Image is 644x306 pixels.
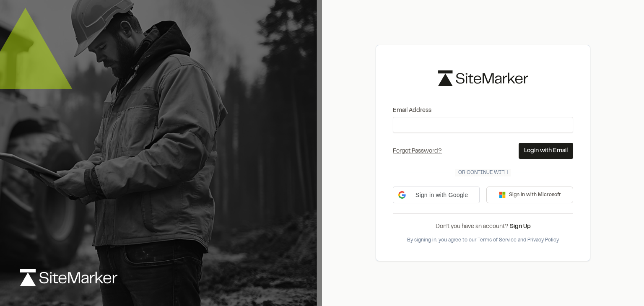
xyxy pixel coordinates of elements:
[478,236,517,244] button: Terms of Service
[438,70,528,86] img: logo-black-rebrand.svg
[393,187,480,203] div: Sign in with Google
[393,236,573,244] div: By signing in, you agree to our and
[393,149,442,154] a: Forgot Password?
[486,187,573,203] button: Sign in with Microsoft
[20,269,117,286] img: logo-white-rebrand.svg
[455,169,511,176] span: Or continue with
[409,191,474,200] span: Sign in with Google
[527,236,559,244] button: Privacy Policy
[519,143,573,159] button: Login with Email
[393,106,573,115] label: Email Address
[393,222,573,231] div: Don’t you have an account?
[510,224,531,229] a: Sign Up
